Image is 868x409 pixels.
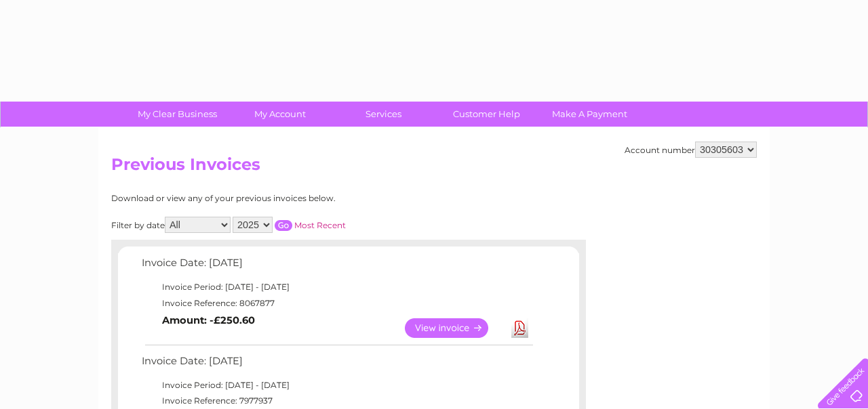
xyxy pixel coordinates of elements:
[511,318,528,338] a: Download
[328,102,439,127] a: Services
[224,102,336,127] a: My Account
[111,217,467,233] div: Filter by date
[111,194,467,203] div: Download or view any of your previous invoices below.
[405,318,505,338] a: View
[138,295,535,311] td: Invoice Reference: 8067877
[162,314,255,326] b: Amount: -£250.60
[138,279,535,295] td: Invoice Period: [DATE] - [DATE]
[625,142,757,158] div: Account number
[138,393,535,409] td: Invoice Reference: 7977937
[534,102,646,127] a: Make A Payment
[138,352,535,377] td: Invoice Date: [DATE]
[294,220,346,230] a: Most Recent
[431,102,542,127] a: Customer Help
[138,377,535,393] td: Invoice Period: [DATE] - [DATE]
[111,155,757,181] h2: Previous Invoices
[121,102,233,127] a: My Clear Business
[138,254,535,279] td: Invoice Date: [DATE]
